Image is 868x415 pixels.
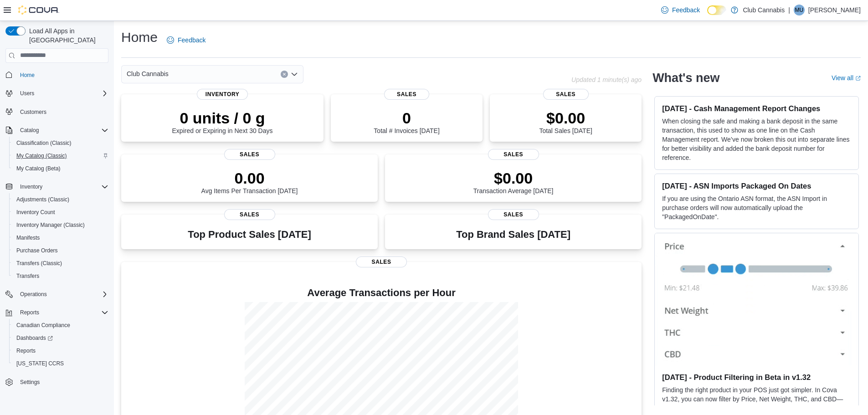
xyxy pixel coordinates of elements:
a: Dashboards [13,333,56,343]
span: Dashboards [13,333,108,343]
nav: Complex example [5,65,108,413]
span: Purchase Orders [16,247,58,254]
h3: [DATE] - Cash Management Report Changes [662,104,851,113]
p: Updated 1 minute(s) ago [571,76,642,83]
span: Users [20,90,34,97]
span: Reports [13,345,108,356]
button: Reports [16,307,43,318]
h3: Top Product Sales [DATE] [188,229,311,240]
span: Inventory [16,181,108,192]
button: Transfers (Classic) [9,257,112,270]
button: Classification (Classic) [9,137,112,149]
span: Inventory Count [16,209,55,216]
span: My Catalog (Classic) [13,150,108,161]
button: Users [16,88,38,99]
div: Transaction Average [DATE] [473,169,554,195]
img: Cova [18,5,59,15]
button: Inventory [2,180,112,193]
p: 0 units / 0 g [172,109,273,127]
button: Inventory Count [9,206,112,219]
span: Sales [224,209,275,220]
a: Adjustments (Classic) [13,194,73,205]
button: Home [2,68,112,82]
span: Transfers [13,271,108,282]
div: Expired or Expiring in Next 30 Days [172,109,273,134]
span: Dark Mode [707,15,708,15]
a: View allExternal link [832,74,861,82]
button: Reports [9,344,112,357]
span: Classification (Classic) [13,138,108,149]
span: Operations [16,289,108,300]
span: Canadian Compliance [13,320,108,331]
span: Catalog [20,127,39,134]
span: Canadian Compliance [16,322,70,329]
span: Reports [16,307,108,318]
p: $0.00 [539,109,592,127]
span: Customers [20,108,46,116]
span: My Catalog (Beta) [13,163,108,174]
span: Club Cannabis [127,68,169,79]
span: My Catalog (Beta) [16,165,61,172]
h4: Average Transactions per Hour [128,287,634,298]
span: Reports [16,347,36,354]
button: Transfers [9,270,112,282]
span: Reports [20,309,39,316]
a: Classification (Classic) [13,138,75,149]
div: Avg Items Per Transaction [DATE] [201,169,298,195]
a: My Catalog (Beta) [13,163,64,174]
button: Open list of options [291,71,298,78]
span: Inventory Count [13,207,108,218]
span: Feedback [178,36,205,45]
span: Users [16,88,108,99]
a: Canadian Compliance [13,320,74,331]
span: Inventory [20,183,42,190]
span: Catalog [16,125,108,136]
span: Inventory Manager (Classic) [16,221,85,229]
a: Transfers (Classic) [13,258,66,269]
a: Feedback [657,1,704,19]
div: Total Sales [DATE] [539,109,592,134]
span: Sales [543,89,589,100]
h3: Top Brand Sales [DATE] [456,229,570,240]
button: Manifests [9,231,112,244]
button: Operations [2,288,112,301]
p: When closing the safe and making a bank deposit in the same transaction, this used to show as one... [662,117,851,162]
a: Reports [13,345,39,356]
a: Customers [16,107,50,118]
span: Manifests [13,232,108,243]
span: Washington CCRS [13,358,108,369]
div: Total # Invoices [DATE] [374,109,439,134]
button: Catalog [16,125,42,136]
a: Home [16,70,38,81]
span: Settings [20,379,40,386]
h2: What's new [652,71,719,85]
p: [PERSON_NAME] [808,5,861,15]
h3: [DATE] - ASN Imports Packaged On Dates [662,181,851,190]
span: Home [20,72,35,79]
svg: External link [855,76,861,81]
input: Dark Mode [707,5,726,15]
span: Adjustments (Classic) [16,196,69,203]
span: Customers [16,106,108,118]
span: Load All Apps in [GEOGRAPHIC_DATA] [26,26,108,45]
a: Manifests [13,232,43,243]
span: Purchase Orders [13,245,108,256]
span: Transfers (Classic) [13,258,108,269]
span: Adjustments (Classic) [13,194,108,205]
span: My Catalog (Classic) [16,152,67,159]
button: Catalog [2,124,112,137]
button: My Catalog (Beta) [9,162,112,175]
p: | [788,5,790,15]
span: Operations [20,291,47,298]
a: Transfers [13,271,43,282]
p: If you are using the Ontario ASN format, the ASN Import in purchase orders will now automatically... [662,194,851,221]
a: Inventory Manager (Classic) [13,220,88,231]
button: Operations [16,289,51,300]
button: Users [2,87,112,100]
span: Classification (Classic) [16,139,72,147]
span: Inventory Manager (Classic) [13,220,108,231]
span: Sales [224,149,275,160]
p: $0.00 [473,169,554,187]
h3: [DATE] - Product Filtering in Beta in v1.32 [662,373,851,382]
a: Purchase Orders [13,245,62,256]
